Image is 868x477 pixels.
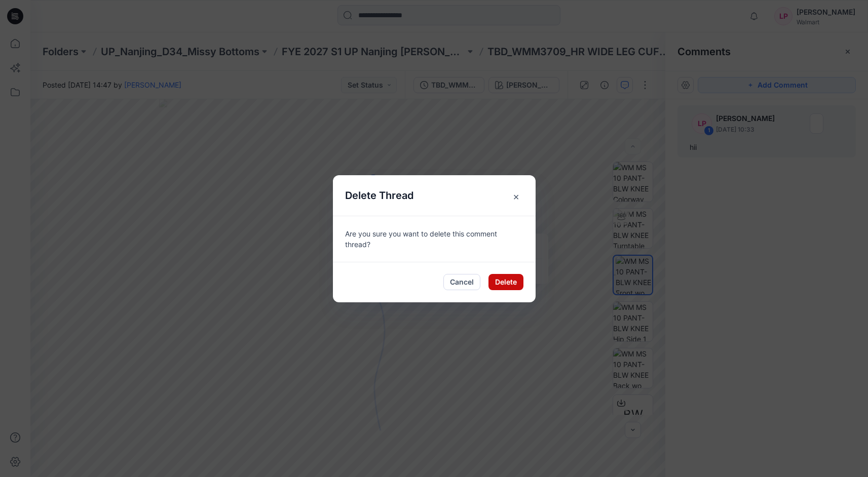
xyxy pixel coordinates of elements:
button: Delete [488,274,523,290]
div: Are you sure you want to delete this comment thread? [333,216,536,262]
button: Close [495,175,536,216]
span: × [507,187,525,206]
h5: Delete Thread [333,175,426,216]
button: Cancel [443,274,480,290]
